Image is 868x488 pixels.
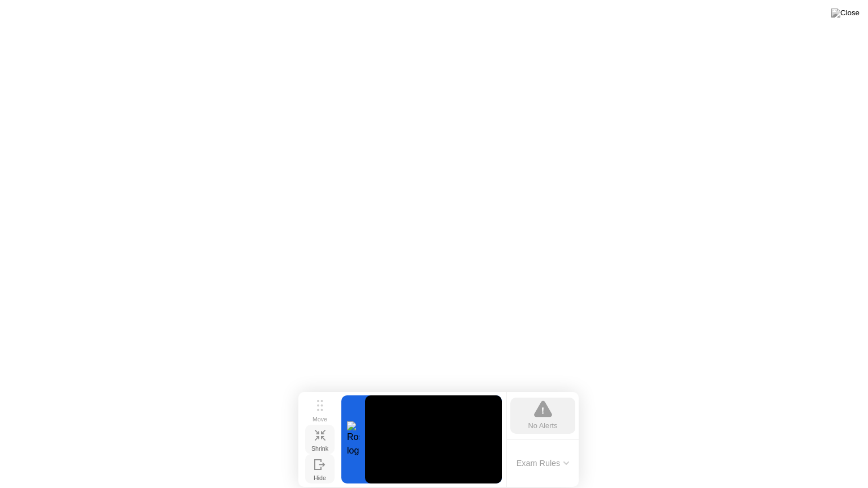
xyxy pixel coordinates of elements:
button: Hide [305,454,335,483]
div: Move [313,416,327,422]
div: Shrink [311,445,328,452]
button: Move [305,395,335,425]
button: Shrink [305,425,335,454]
div: No Alerts [528,420,558,431]
div: Hide [314,474,326,481]
button: Exam Rules [513,458,573,468]
img: Close [831,8,860,18]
